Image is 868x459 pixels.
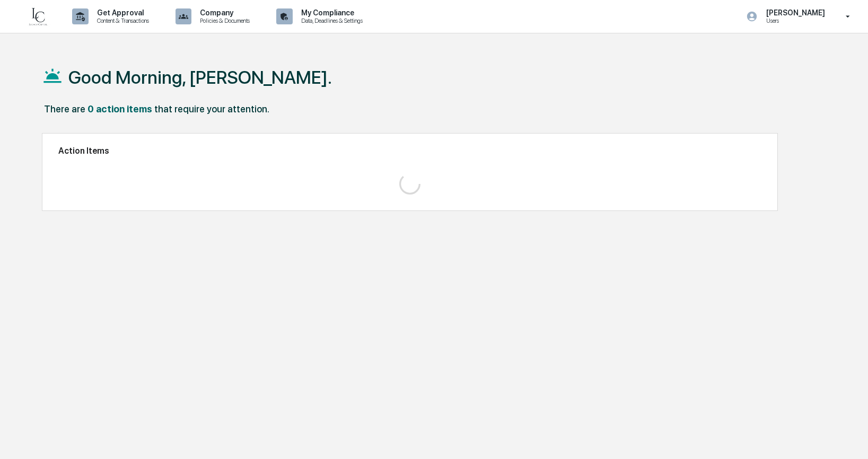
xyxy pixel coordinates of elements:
[25,6,51,27] img: logo
[154,103,269,114] div: that require your attention.
[58,146,761,156] h2: Action Items
[68,67,332,88] h1: Good Morning, [PERSON_NAME].
[191,17,255,24] p: Policies & Documents
[89,8,154,17] p: Get Approval
[293,8,368,17] p: My Compliance
[191,8,255,17] p: Company
[758,8,830,17] p: [PERSON_NAME]
[758,17,830,24] p: Users
[87,103,152,114] div: 0 action items
[89,17,154,24] p: Content & Transactions
[293,17,368,24] p: Data, Deadlines & Settings
[44,103,85,114] div: There are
